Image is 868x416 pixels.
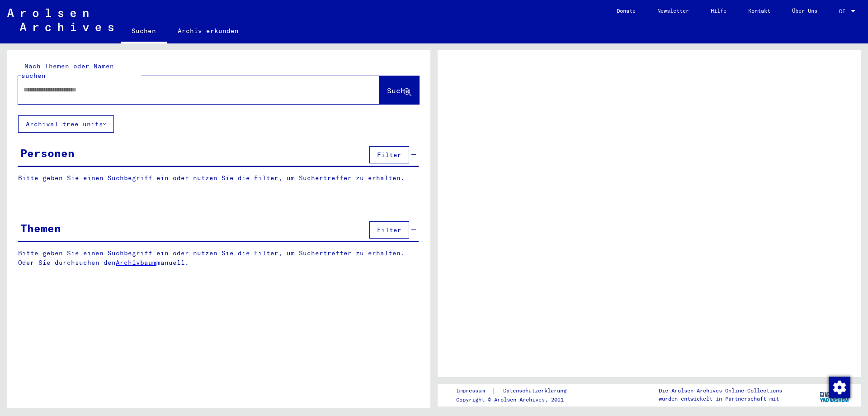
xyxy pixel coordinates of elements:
img: Zustimmung ändern [829,377,850,398]
span: DE [839,8,849,14]
a: Impressum [456,386,492,396]
span: Suche [387,86,410,95]
a: Archiv erkunden [167,20,250,42]
button: Archival tree units [18,115,114,133]
p: Bitte geben Sie einen Suchbegriff ein oder nutzen Sie die Filter, um Suchertreffer zu erhalten. [18,173,419,183]
div: | [456,386,577,396]
img: yv_logo.png [818,383,852,406]
button: Filter [369,146,409,163]
span: Filter [377,226,401,234]
a: Archivbaum [116,258,156,267]
p: Die Arolsen Archives Online-Collections [659,387,782,395]
p: Copyright © Arolsen Archives, 2021 [456,396,577,404]
a: Suchen [121,20,167,43]
span: Filter [377,151,401,159]
p: wurden entwickelt in Partnerschaft mit [659,395,782,403]
a: Datenschutzerklärung [496,386,577,396]
button: Suche [379,76,419,104]
p: Bitte geben Sie einen Suchbegriff ein oder nutzen Sie die Filter, um Suchertreffer zu erhalten. O... [18,249,419,268]
div: Themen [20,220,61,236]
mat-label: Nach Themen oder Namen suchen [21,62,114,80]
div: Personen [20,145,75,161]
img: Arolsen_neg.svg [7,9,113,31]
button: Filter [369,221,409,239]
